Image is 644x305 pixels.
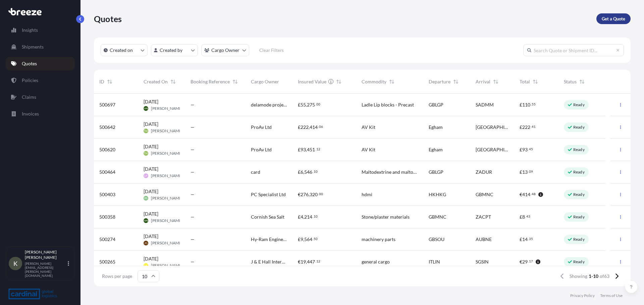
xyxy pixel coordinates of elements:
span: 564 [304,237,312,242]
span: 50 [314,238,318,240]
span: hdmi [362,191,372,198]
span: . [528,170,529,173]
span: [DATE] [144,233,158,240]
span: 447 [307,259,315,264]
span: £ [520,170,522,174]
span: € [298,259,301,264]
span: JG [144,240,148,246]
span: Arrival [476,78,490,85]
span: , [303,170,304,174]
span: [PERSON_NAME] [151,218,183,223]
span: . [531,193,531,195]
span: Ladle Lip blocks - Precast [362,101,414,108]
span: Departure [429,78,450,85]
span: [PERSON_NAME] [151,106,183,111]
span: 13 [522,170,528,174]
span: 14 [522,237,528,242]
button: Sort [231,78,239,86]
span: 8 [522,215,525,219]
button: Sort [388,78,396,86]
span: 19 [301,259,306,264]
p: Ready [573,147,585,152]
span: . [313,215,313,218]
span: . [528,260,529,262]
span: Cargo Owner [251,78,279,85]
p: Quotes [22,60,37,67]
span: . [528,148,529,150]
span: [DATE] [144,143,158,150]
span: GBSOU [429,236,444,243]
span: 29 [522,259,528,264]
span: 222 [301,125,309,130]
button: Sort [106,78,114,86]
span: 48 [532,193,536,195]
span: AUBNE [476,236,492,243]
span: 12 [316,260,320,262]
a: Invoices [6,107,75,121]
p: Get a Quote [602,15,625,22]
p: Ready [573,192,585,197]
span: — [191,169,195,175]
span: [DATE] [144,211,158,217]
span: . [315,260,316,262]
input: Search Quote or Shipment ID... [523,44,624,56]
button: Sort [169,78,177,86]
span: SADMM [476,101,494,108]
span: [DATE] [144,98,158,105]
span: 110 [522,102,530,107]
span: 546 [304,170,312,174]
span: £ [298,125,301,130]
span: PC Specialist Ltd [251,191,286,198]
p: Ready [573,214,585,220]
span: . [315,148,316,150]
span: HN [144,105,148,112]
span: . [528,238,529,240]
span: 93 [522,147,528,152]
span: 55 [301,102,306,107]
span: LK [144,262,147,269]
p: Insights [22,27,38,33]
p: Ready [573,169,585,175]
span: Egham [429,124,443,131]
span: 41 [532,126,536,128]
span: 500265 [99,258,115,265]
span: ITLIN [429,258,440,265]
span: HN [144,217,148,224]
p: Ready [573,125,585,130]
a: Quotes [6,57,75,70]
p: [PERSON_NAME][EMAIL_ADDRESS][PERSON_NAME][DOMAIN_NAME] [25,261,66,278]
button: createdBy Filter options [151,44,198,56]
span: 500697 [99,101,115,108]
span: TH [144,150,148,157]
span: Rows per page [102,273,132,280]
span: 500464 [99,169,115,175]
span: 09 [529,170,533,173]
span: £ [298,237,301,242]
span: of 63 [600,273,609,280]
span: 222 [522,125,530,130]
span: 45 [529,148,533,150]
span: . [318,193,319,195]
span: [DATE] [144,255,158,262]
span: GBLGP [429,169,443,175]
span: 93 [301,147,306,152]
span: 06 [319,126,323,128]
span: general cargo [362,258,390,265]
span: GBMNC [476,191,493,198]
span: ZADUR [476,169,492,175]
p: [PERSON_NAME] [PERSON_NAME] [25,249,66,260]
p: Quotes [94,13,122,24]
span: 451 [307,147,315,152]
span: 6 [301,170,303,174]
span: Insured Value [298,78,326,85]
span: 414 [522,192,530,197]
span: LP [144,172,147,179]
span: SGSIN [476,258,489,265]
span: AV Kit [362,124,375,131]
p: Claims [22,94,36,100]
span: 275 [307,102,315,107]
span: J & E Hall International [251,258,287,265]
span: — [191,236,195,243]
span: — [191,101,195,108]
span: , [309,192,310,197]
